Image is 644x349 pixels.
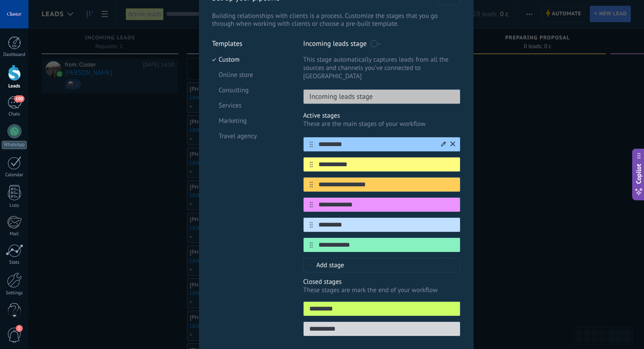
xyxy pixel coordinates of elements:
[2,203,27,209] div: Lists
[303,112,460,120] p: Active stages
[14,95,24,102] span: 100
[212,52,290,67] li: Custom
[303,278,460,286] p: Closed stages
[303,39,367,48] p: Incoming leads stage
[212,129,290,144] li: Travel agency
[2,290,27,296] div: Settings
[2,52,27,58] div: Dashboard
[212,39,290,48] p: Templates
[2,172,27,178] div: Calendar
[634,164,643,184] span: Copilot
[212,12,460,28] p: Building relationships with clients is a process. Customize the stages that you go through when w...
[2,141,27,149] div: WhatsApp
[212,67,290,83] li: Online store
[2,84,27,89] div: Leads
[2,112,27,117] div: Chats
[304,92,373,101] p: Incoming leads stage
[212,83,290,98] li: Consulting
[2,231,27,237] div: Mail
[212,113,290,129] li: Marketing
[303,286,460,294] p: These stages are mark the end of your workflow
[16,325,23,332] span: 1
[2,260,27,265] div: Stats
[303,56,460,80] p: This stage automatically captures leads from all the sources and channels you’ve connected to [GE...
[303,120,460,128] p: These are the main stages of your workflow
[316,261,344,269] span: Add stage
[212,98,290,113] li: Services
